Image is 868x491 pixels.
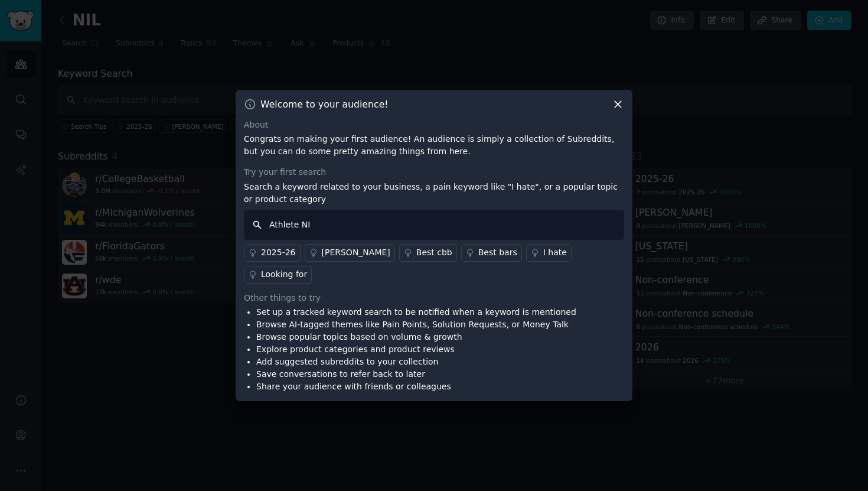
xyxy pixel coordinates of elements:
p: Congrats on making your first audience! An audience is simply a collection of Subreddits, but you... [244,133,624,158]
div: [PERSON_NAME] [322,246,390,259]
div: Other things to try [244,292,624,304]
li: Add suggested subreddits to your collection [256,356,576,368]
div: I hate [543,246,567,259]
a: [PERSON_NAME] [305,244,395,262]
a: Best bars [461,244,522,262]
a: I hate [526,244,572,262]
li: Browse popular topics based on volume & growth [256,331,576,343]
div: Looking for [261,268,307,281]
a: Looking for [244,266,312,284]
input: Keyword search in audience [244,210,624,240]
li: Save conversations to refer back to later [256,368,576,381]
a: 2025-26 [244,244,301,262]
li: Explore product categories and product reviews [256,343,576,356]
div: Best cbb [416,246,452,259]
li: Set up a tracked keyword search to be notified when a keyword is mentioned [256,306,576,318]
li: Browse AI-tagged themes like Pain Points, Solution Requests, or Money Talk [256,318,576,331]
a: Best cbb [399,244,457,262]
h3: Welcome to your audience! [260,98,389,110]
div: Try your first search [244,166,624,178]
div: Best bars [478,246,517,259]
div: 2025-26 [261,246,296,259]
div: About [244,119,624,131]
li: Share your audience with friends or colleagues [256,381,576,393]
p: Search a keyword related to your business, a pain keyword like "I hate", or a popular topic or pr... [244,181,624,206]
